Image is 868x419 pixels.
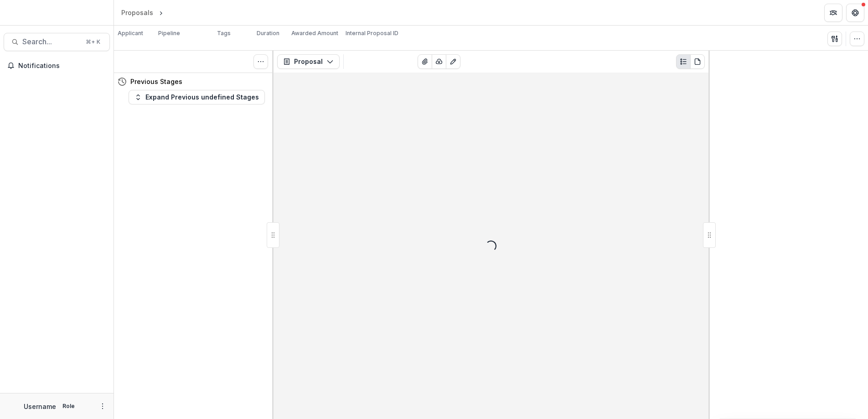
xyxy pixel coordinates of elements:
[846,4,864,22] button: Get Help
[4,58,110,73] button: Notifications
[446,54,460,69] button: Edit as form
[60,402,77,410] p: Role
[418,54,432,69] button: View Attached Files
[253,54,268,69] button: Toggle View Cancelled Tasks
[24,402,56,411] p: Username
[118,6,157,19] a: Proposals
[690,54,705,69] button: PDF view
[84,37,102,47] div: ⌘ + K
[257,29,279,37] p: Duration
[291,29,338,37] p: Awarded Amount
[121,8,153,17] div: Proposals
[824,4,842,22] button: Partners
[217,29,231,37] p: Tags
[22,37,80,46] span: Search...
[118,6,204,19] nav: breadcrumb
[97,401,108,412] button: More
[676,54,691,69] button: Plaintext view
[346,29,398,37] p: Internal Proposal ID
[118,29,143,37] p: Applicant
[158,29,180,37] p: Pipeline
[130,77,182,86] h4: Previous Stages
[277,54,340,69] button: Proposal
[129,90,265,105] button: Expand Previous undefined Stages
[18,62,106,70] span: Notifications
[4,33,110,51] button: Search...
